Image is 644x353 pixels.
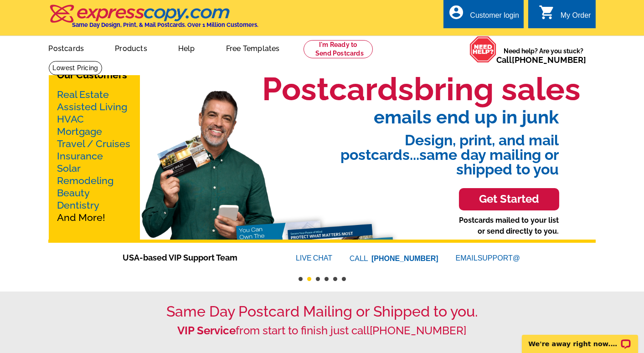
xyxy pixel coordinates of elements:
a: [PHONE_NUMBER] [370,324,467,337]
a: HVAC [57,113,84,125]
a: Free Templates [211,37,294,58]
h1: Postcards bring sales [263,70,581,108]
a: Solar [57,163,81,174]
a: Remodeling [57,175,114,186]
a: Travel / Cruises [57,138,131,149]
p: And More! [57,88,131,224]
a: EMAILSUPPORT@ [456,254,521,262]
iframe: LiveChat chat widget [516,324,644,353]
div: Customer login [470,11,519,24]
a: [PHONE_NUMBER] [512,55,587,65]
a: Products [100,37,162,58]
span: USA-based VIP Support Team [123,251,268,264]
span: emails end up in junk [241,108,559,126]
a: Same Day Design, Print, & Mail Postcards. Over 1 Million Customers. [49,11,259,28]
a: Beauty [57,187,90,199]
h2: from start to finish just call [49,324,596,338]
button: 2 of 6 [307,277,311,281]
a: Insurance [57,150,103,162]
a: Dentistry [57,200,100,211]
a: Real Estate [57,89,109,100]
strong: VIP Service [178,324,236,337]
a: Help [164,37,210,58]
a: [PHONE_NUMBER] [371,255,438,262]
a: account_circle Customer login [448,10,519,21]
a: Assisted Living [57,101,128,113]
font: CALL [350,253,369,264]
a: Mortgage [57,126,103,137]
i: shopping_cart [539,4,555,20]
button: 6 of 6 [342,277,346,281]
h1: Same Day Postcard Mailing or Shipped to you. [49,303,596,320]
button: 4 of 6 [325,277,329,281]
a: Get Started [459,177,559,215]
span: Need help? Are you stuck? [497,46,591,65]
h4: Same Day Design, Print, & Mail Postcards. Over 1 Million Customers. [72,21,259,28]
a: LIVECHAT [296,254,332,262]
span: Design, print, and mail postcards...same day mailing or shipped to you [241,126,559,177]
div: My Order [561,11,591,24]
img: help [469,36,497,63]
p: Postcards mailed to your list or send directly to you. [459,215,559,237]
button: 5 of 6 [333,277,337,281]
button: 3 of 6 [316,277,320,281]
i: account_circle [448,4,464,20]
font: LIVE [296,253,313,264]
a: Postcards [34,37,99,58]
span: Call [497,55,587,65]
font: SUPPORT@ [478,253,521,264]
button: 1 of 6 [299,277,303,281]
a: shopping_cart My Order [539,10,591,21]
h3: Get Started [470,193,548,206]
